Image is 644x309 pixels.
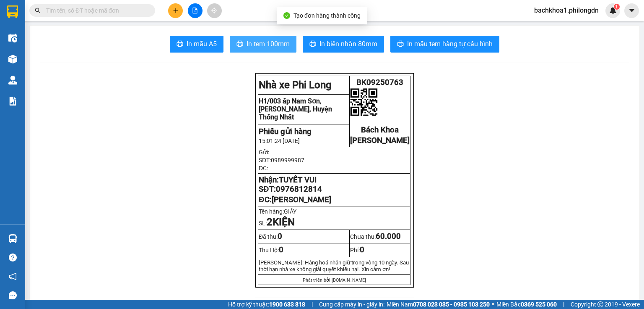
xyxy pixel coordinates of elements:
span: 0 [278,232,282,241]
span: In biên nhận 80mm [319,39,377,49]
span: [PERSON_NAME]: Hàng hoá nhận giữ trong vòng 10 ngày. Sau thời hạn nhà xe không giải quy... [259,259,409,272]
span: caret-down [628,7,636,14]
span: ⚪️ [492,303,494,306]
img: warehouse-icon [8,55,17,63]
span: In mẫu tem hàng tự cấu hình [407,39,493,49]
img: logo-vxr [7,5,18,18]
input: Tìm tên, số ĐT hoặc mã đơn [46,6,145,15]
span: [PERSON_NAME] [350,136,410,145]
span: Tạo đơn hàng thành công [293,12,361,19]
button: plus [168,3,183,18]
sup: 1 [614,4,620,10]
div: 0962058079 [72,36,139,48]
button: caret-down [624,3,639,18]
img: warehouse-icon [8,34,17,42]
span: plus [173,8,179,13]
span: 0976812814 [276,185,322,194]
strong: Nhà xe Phi Long [259,79,332,91]
span: printer [177,40,183,48]
strong: Nhận: SĐT: [259,175,322,194]
span: Miền Nam [387,300,490,309]
span: Gửi: [7,8,20,17]
img: solution-icon [8,97,17,106]
span: ĐC: [259,195,331,204]
span: DĐ: [72,53,84,61]
span: In mẫu A5 [187,39,217,49]
span: | [312,300,313,309]
button: aim [207,3,222,18]
span: search [35,8,41,13]
button: printerIn biên nhận 80mm [303,36,384,53]
button: printerIn mẫu A5 [170,36,223,53]
strong: Phiếu gửi hàng [259,127,312,136]
td: Phí: [350,243,410,257]
strong: 0369 525 060 [521,301,557,308]
button: printerIn tem 100mm [230,36,296,53]
span: Cung cấp máy in - giấy in: [319,300,384,309]
span: Miền Bắc [496,300,557,309]
button: file-add [188,3,203,18]
span: 60.000 [376,232,401,241]
button: printerIn mẫu tem hàng tự cấu hình [390,36,499,53]
img: qr-code [350,88,378,116]
td: Chưa thu: [350,230,410,243]
td: Thu Hộ: [258,243,350,257]
div: 0934677774 [7,27,66,39]
img: icon-new-feature [609,7,617,14]
p: Tên hàng: [259,208,410,215]
span: BK09250763 [356,78,403,87]
td: Đã thu: [258,230,350,243]
span: copyright [597,301,603,307]
span: 0989999987 [271,157,304,164]
span: 1 [615,4,618,10]
p: Gửi: [259,149,410,156]
span: H1/003 ấp Nam Sơn, [PERSON_NAME], Huyện Thống Nhất [259,97,332,121]
span: | [563,300,564,309]
span: printer [309,40,316,48]
span: message [9,291,17,299]
span: question-circle [9,254,17,261]
img: warehouse-icon [8,234,17,243]
strong: KIỆN [273,216,295,228]
span: 2 [267,216,273,228]
span: bachkhoa1.philongdn [527,5,605,16]
span: Bách Khoa [361,125,399,135]
span: SL: [259,220,295,227]
span: printer [236,40,243,48]
span: aim [211,8,217,13]
div: HẠNH [7,17,66,27]
span: GIẤY [284,208,300,215]
span: ĐC: [259,165,268,172]
span: file-add [192,8,198,13]
span: SĐT: [259,157,304,164]
div: NGÂN [72,26,139,36]
img: warehouse-icon [8,76,17,85]
span: [PERSON_NAME] [272,195,331,204]
div: [PERSON_NAME] [72,7,139,26]
span: In tem 100mm [247,39,290,49]
span: 15:01:24 [DATE] [259,137,300,144]
span: notification [9,272,17,280]
span: PHÚ CƯỜNG [72,48,119,77]
span: 0 [279,245,283,254]
span: Hỗ trợ kỹ thuật: [228,300,305,309]
span: Nhận: [72,7,92,16]
span: Phát triển bởi [DOMAIN_NAME] [303,277,366,283]
strong: 1900 633 818 [269,301,305,308]
span: TUYẾT VUI [279,175,317,185]
div: Bách Khoa [7,7,66,17]
strong: 0708 023 035 - 0935 103 250 [413,301,490,308]
span: printer [397,40,404,48]
span: check-circle [283,12,290,19]
span: 0 [360,245,364,254]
